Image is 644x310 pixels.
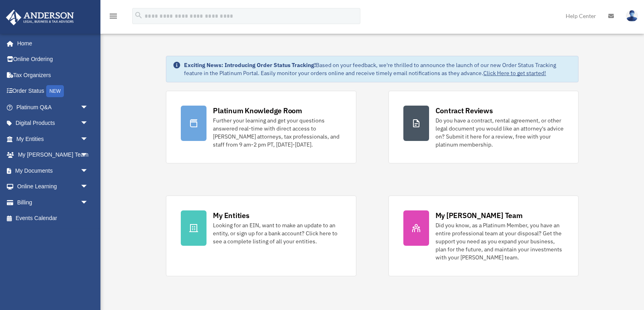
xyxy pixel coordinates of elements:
[134,11,143,20] i: search
[166,196,356,276] a: My Entities Looking for an EIN, want to make an update to an entity, or sign up for a bank accoun...
[6,67,100,83] a: Tax Organizers
[4,10,76,25] img: Anderson Advisors Platinum Portal
[435,221,564,261] div: Did you know, as a Platinum Member, you have an entire professional team at your disposal? Get th...
[435,116,564,149] div: Do you have a contract, rental agreement, or other legal document you would like an attorney's ad...
[6,210,100,226] a: Events Calendar
[108,14,118,21] a: menu
[80,179,96,195] span: arrow_drop_down
[80,163,96,179] span: arrow_drop_down
[6,83,100,100] a: Order StatusNEW
[388,196,579,276] a: My [PERSON_NAME] Team Did you know, as a Platinum Member, you have an entire professional team at...
[213,221,341,245] div: Looking for an EIN, want to make an update to an entity, or sign up for a bank account? Click her...
[46,85,64,97] div: NEW
[6,147,100,163] a: My [PERSON_NAME] Teamarrow_drop_down
[108,11,118,21] i: menu
[184,61,316,69] strong: Exciting News: Introducing Order Status Tracking!
[80,115,96,132] span: arrow_drop_down
[213,116,341,149] div: Further your learning and get your questions answered real-time with direct access to [PERSON_NAM...
[80,147,96,163] span: arrow_drop_down
[388,91,579,163] a: Contract Reviews Do you have a contract, rental agreement, or other legal document you would like...
[6,115,100,131] a: Digital Productsarrow_drop_down
[6,163,100,179] a: My Documentsarrow_drop_down
[184,61,571,77] div: Based on your feedback, we're thrilled to announce the launch of our new Order Status Tracking fe...
[6,131,100,147] a: My Entitiesarrow_drop_down
[435,210,523,220] div: My [PERSON_NAME] Team
[483,69,546,77] a: Click Here to get started!
[6,35,96,51] a: Home
[626,10,638,22] img: User Pic
[166,91,356,163] a: Platinum Knowledge Room Further your learning and get your questions answered real-time with dire...
[435,106,493,116] div: Contract Reviews
[80,194,96,211] span: arrow_drop_down
[6,51,100,67] a: Online Ordering
[80,99,96,116] span: arrow_drop_down
[213,106,302,116] div: Platinum Knowledge Room
[6,99,100,115] a: Platinum Q&Aarrow_drop_down
[6,179,100,195] a: Online Learningarrow_drop_down
[6,194,100,210] a: Billingarrow_drop_down
[213,210,249,220] div: My Entities
[80,131,96,147] span: arrow_drop_down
